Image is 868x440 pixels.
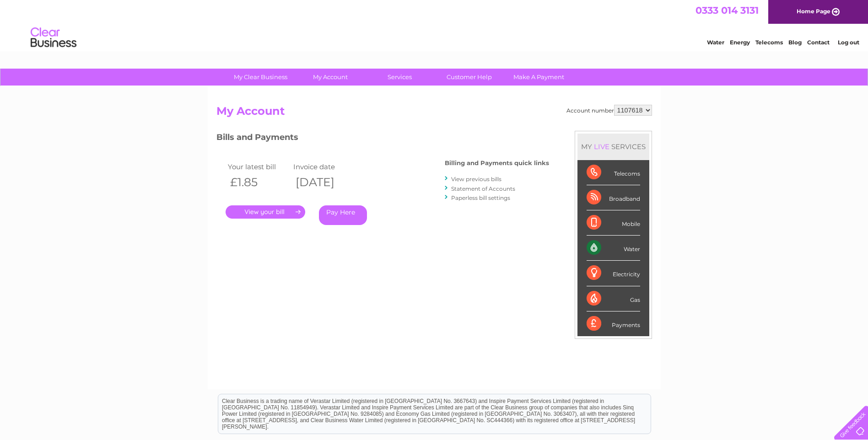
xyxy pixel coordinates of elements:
[451,194,510,201] a: Paperless bill settings
[707,39,724,46] a: Water
[223,69,298,86] a: My Clear Business
[501,69,577,86] a: Make A Payment
[838,39,859,46] a: Log out
[319,205,367,225] a: Pay Here
[755,39,783,46] a: Telecoms
[226,173,291,192] th: £1.85
[218,5,651,44] div: Clear Business is a trading name of Verastar Limited (registered in [GEOGRAPHIC_DATA] No. 3667643...
[451,176,501,182] a: View previous bills
[587,236,640,261] div: Water
[216,131,549,147] h3: Bills and Payments
[226,205,305,219] a: .
[445,160,549,166] h4: Billing and Payments quick links
[226,161,291,173] td: Your latest bill
[451,185,515,192] a: Statement of Accounts
[587,185,640,210] div: Broadband
[30,24,77,52] img: logo.png
[362,69,437,86] a: Services
[291,173,357,192] th: [DATE]
[587,210,640,236] div: Mobile
[730,39,750,46] a: Energy
[587,311,640,336] div: Payments
[807,39,830,46] a: Contact
[695,5,759,16] a: 0333 014 3131
[431,69,507,86] a: Customer Help
[587,286,640,311] div: Gas
[587,160,640,185] div: Telecoms
[291,161,357,173] td: Invoice date
[587,261,640,286] div: Electricity
[292,69,368,86] a: My Account
[216,105,652,122] h2: My Account
[566,105,652,116] div: Account number
[577,134,649,160] div: MY SERVICES
[592,142,611,151] div: LIVE
[788,39,802,46] a: Blog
